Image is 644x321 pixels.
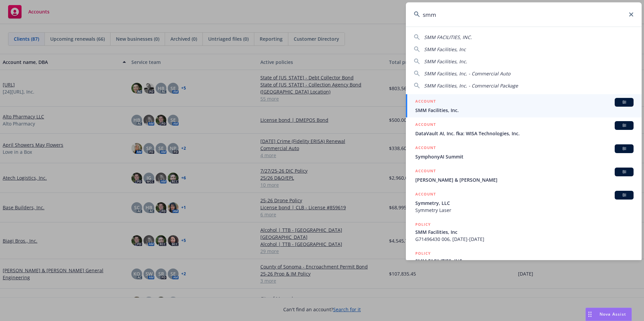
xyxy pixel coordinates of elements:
span: BI [617,122,631,129]
span: [PERSON_NAME] & [PERSON_NAME] [415,176,634,183]
a: ACCOUNTBISymphonyAI Summit [406,141,642,164]
h5: POLICY [415,221,431,228]
span: Symmetry Laser [415,207,634,214]
a: POLICYSMM FACILITIES, INC. [406,246,642,275]
span: SMM Facilities, Inc. - Commercial Package [424,82,518,89]
div: Drag to move [586,308,594,321]
span: DataVault AI, Inc. fka: WISA Technologies, Inc. [415,130,634,137]
h5: ACCOUNT [415,168,436,176]
span: BI [617,146,631,152]
h5: ACCOUNT [415,191,436,199]
span: SMM Facilities, Inc [415,228,634,236]
span: SMM FACILITIES, INC. [415,257,634,264]
a: ACCOUNTBI[PERSON_NAME] & [PERSON_NAME] [406,164,642,187]
a: ACCOUNTBIDataVault AI, Inc. fka: WISA Technologies, Inc. [406,117,642,141]
h5: ACCOUNT [415,144,436,152]
span: Nova Assist [600,311,626,317]
span: SMM Facilities, Inc. [424,58,467,65]
span: BI [617,169,631,175]
h5: ACCOUNT [415,121,436,129]
span: Symmetry, LLC [415,200,634,207]
span: SMM FACILITIES, INC. [424,34,472,40]
span: SMM Facilities, Inc. - Commercial Auto [424,70,510,77]
a: POLICYSMM Facilities, IncG71496430 006, [DATE]-[DATE] [406,217,642,246]
span: SMM Facilities, Inc. [415,107,634,114]
h5: ACCOUNT [415,98,436,106]
button: Nova Assist [585,308,632,321]
input: Search... [406,2,642,27]
span: SymphonyAI Summit [415,153,634,160]
span: BI [617,192,631,198]
span: BI [617,99,631,105]
a: ACCOUNTBISMM Facilities, Inc. [406,94,642,117]
span: SMM Facilities, Inc [424,46,466,52]
h5: POLICY [415,250,431,257]
span: G71496430 006, [DATE]-[DATE] [415,236,634,243]
a: ACCOUNTBISymmetry, LLCSymmetry Laser [406,187,642,217]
